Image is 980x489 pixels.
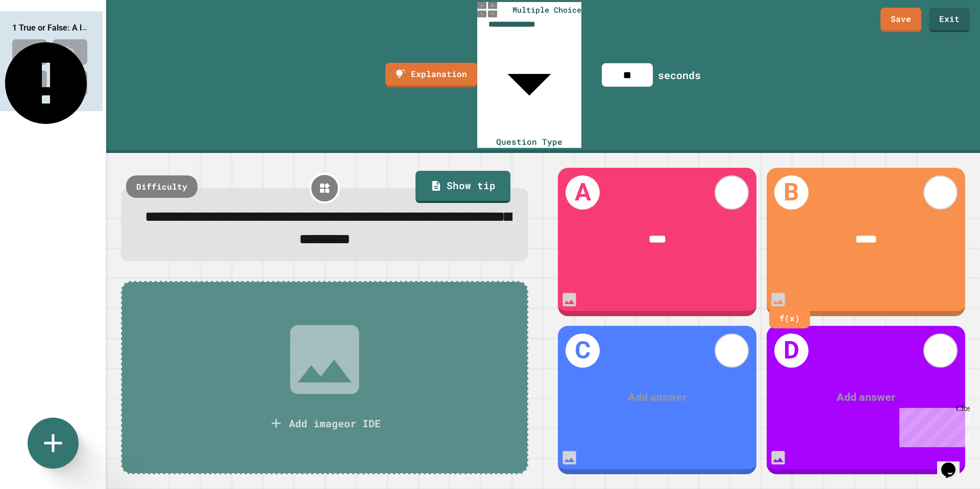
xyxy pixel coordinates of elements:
[126,175,198,198] div: Difficulty
[880,8,921,32] a: Save
[774,175,808,210] h1: B
[929,8,970,32] a: Exit
[477,2,498,17] img: multiple-choice-thumbnail.png
[895,404,970,447] iframe: chat widget
[566,175,600,210] h1: A
[774,333,808,368] h1: D
[385,63,477,87] a: Explanation
[566,333,600,368] h1: C
[658,67,701,83] div: seconds
[512,4,581,16] span: Multiple Choice
[4,4,70,65] div: Chat with us now!Close
[937,448,970,479] iframe: chat widget
[496,136,562,147] span: Question Type
[289,416,381,431] div: Add image or IDE
[415,171,510,203] a: Show tip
